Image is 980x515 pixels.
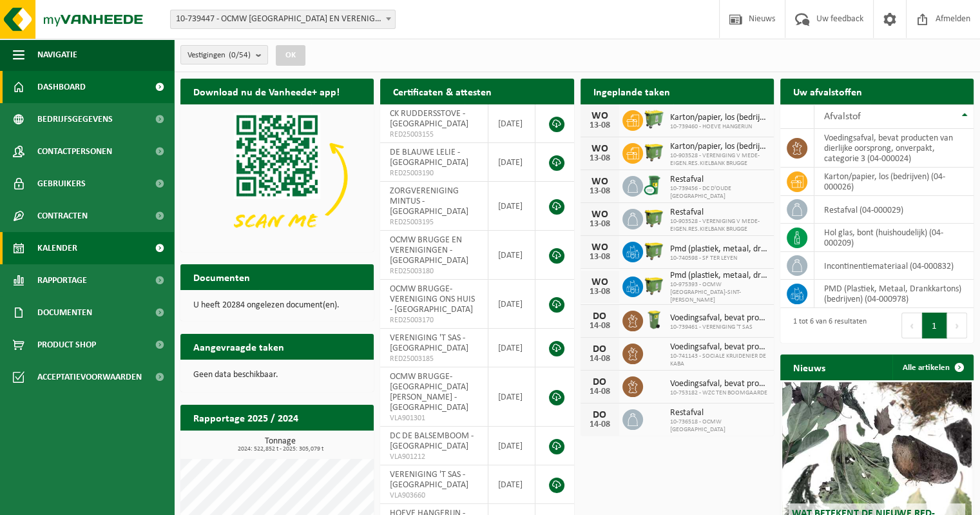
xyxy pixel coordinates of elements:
[780,79,875,104] h2: Uw afvalstoffen
[670,353,767,368] span: 10-741143 - SOCIALE KRUIDENIER DE KABA
[390,168,478,179] span: RED25003190
[670,342,767,353] span: Voedingsafval, bevat producten van dierlijke oorsprong, onverpakt, categorie 3
[278,430,372,456] a: Bekijk rapportage
[37,361,142,393] span: Acceptatievoorwaarden
[670,218,767,233] span: 10-903528 - VERENIGING V MEDE-EIGEN.RES.KIELBANK BRUGGE
[587,387,613,396] div: 14-08
[670,123,767,131] span: 10-739460 - HOEVE HANGERIJN
[488,280,535,329] td: [DATE]
[670,313,767,324] span: Voedingsafval, bevat producten van dierlijke oorsprong, onverpakt, categorie 3
[587,322,613,331] div: 14-08
[670,324,767,331] span: 10-739461 - VERENIGING 'T SAS
[390,372,468,413] span: OCMW BRUGGE-[GEOGRAPHIC_DATA][PERSON_NAME] - [GEOGRAPHIC_DATA]
[180,334,297,359] h2: Aangevraagde taken
[229,51,251,59] count: (0/54)
[488,104,535,143] td: [DATE]
[643,108,665,130] img: WB-0660-HPE-GN-50
[670,185,767,200] span: 10-739456 - DC D'OUDE [GEOGRAPHIC_DATA]
[892,355,972,380] a: Alle artikelen
[37,264,87,296] span: Rapportage
[814,196,974,224] td: restafval (04-000029)
[814,280,974,308] td: PMD (Plastiek, Metaal, Drankkartons) (bedrijven) (04-000978)
[488,143,535,182] td: [DATE]
[670,281,767,304] span: 10-975393 - OCMW [GEOGRAPHIC_DATA]-SINT-[PERSON_NAME]
[390,130,478,140] span: RED25003155
[643,309,665,331] img: WB-0140-HPE-GN-50
[170,10,396,29] span: 10-739447 - OCMW BRUGGE EN VERENIGINGEN - BRUGGE
[390,452,478,462] span: VLA901212
[37,71,86,103] span: Dashboard
[643,240,665,262] img: WB-1100-HPE-GN-50
[814,252,974,280] td: incontinentiemateriaal (04-000832)
[37,135,112,168] span: Contactpersonen
[488,367,535,427] td: [DATE]
[670,113,767,123] span: Karton/papier, los (bedrijven)
[587,355,613,364] div: 14-08
[488,329,535,367] td: [DATE]
[587,209,613,220] div: WO
[187,437,374,452] h3: Tonnage
[187,446,374,452] span: 2024: 522,852 t - 2025: 305,079 t
[587,177,613,187] div: WO
[587,287,613,296] div: 13-08
[670,408,767,418] span: Restafval
[824,112,861,122] span: Afvalstof
[814,168,974,196] td: karton/papier, los (bedrijven) (04-000026)
[587,220,613,229] div: 13-08
[180,405,311,430] h2: Rapportage 2025 / 2024
[390,284,475,315] span: OCMW BRUGGE-VERENIGING ONS HUIS - [GEOGRAPHIC_DATA]
[390,217,478,228] span: RED25003195
[390,186,468,217] span: ZORGVERENIGING MINTUS - [GEOGRAPHIC_DATA]
[390,413,478,423] span: VLA901301
[670,142,767,152] span: Karton/papier, los (bedrijven)
[390,315,478,326] span: RED25003170
[193,301,361,310] p: U heeft 20284 ongelezen document(en).
[643,174,665,196] img: WB-0240-CU
[180,79,352,104] h2: Download nu de Vanheede+ app!
[180,104,374,249] img: Download de VHEPlus App
[390,431,474,451] span: DC DE BALSEMBOOM - [GEOGRAPHIC_DATA]
[587,344,613,355] div: DO
[587,144,613,154] div: WO
[670,379,767,389] span: Voedingsafval, bevat producten van dierlijke oorsprong, onverpakt, categorie 3
[587,311,613,322] div: DO
[390,109,468,129] span: CK RUDDERSSTOVE - [GEOGRAPHIC_DATA]
[193,371,361,380] p: Geen data beschikbaar.
[37,168,86,200] span: Gebruikers
[670,208,767,218] span: Restafval
[670,271,767,281] span: Pmd (plastiek, metaal, drankkartons) (bedrijven)
[488,465,535,504] td: [DATE]
[787,311,867,340] div: 1 tot 6 van 6 resultaten
[488,427,535,465] td: [DATE]
[390,235,468,266] span: OCMW BRUGGE EN VERENIGINGEN - [GEOGRAPHIC_DATA]
[587,253,613,262] div: 13-08
[380,79,504,104] h2: Certificaten & attesten
[390,470,468,490] span: VERENIGING 'T SAS - [GEOGRAPHIC_DATA]
[587,111,613,121] div: WO
[587,187,613,196] div: 13-08
[643,207,665,229] img: WB-1100-HPE-GN-50
[37,39,77,71] span: Navigatie
[643,141,665,163] img: WB-1100-HPE-GN-50
[947,313,967,338] button: Next
[37,329,96,361] span: Product Shop
[814,129,974,168] td: voedingsafval, bevat producten van dierlijke oorsprong, onverpakt, categorie 3 (04-000024)
[670,244,767,255] span: Pmd (plastiek, metaal, drankkartons) (bedrijven)
[390,354,478,364] span: RED25003185
[390,148,468,168] span: DE BLAUWE LELIE - [GEOGRAPHIC_DATA]
[276,45,305,66] button: OK
[488,182,535,231] td: [DATE]
[581,79,683,104] h2: Ingeplande taken
[670,418,767,434] span: 10-736518 - OCMW [GEOGRAPHIC_DATA]
[587,121,613,130] div: 13-08
[587,420,613,429] div: 14-08
[587,154,613,163] div: 13-08
[814,224,974,252] td: hol glas, bont (huishoudelijk) (04-000209)
[901,313,922,338] button: Previous
[37,296,92,329] span: Documenten
[670,152,767,168] span: 10-903528 - VERENIGING V MEDE-EIGEN.RES.KIELBANK BRUGGE
[187,46,251,65] span: Vestigingen
[670,175,767,185] span: Restafval
[37,200,88,232] span: Contracten
[922,313,947,338] button: 1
